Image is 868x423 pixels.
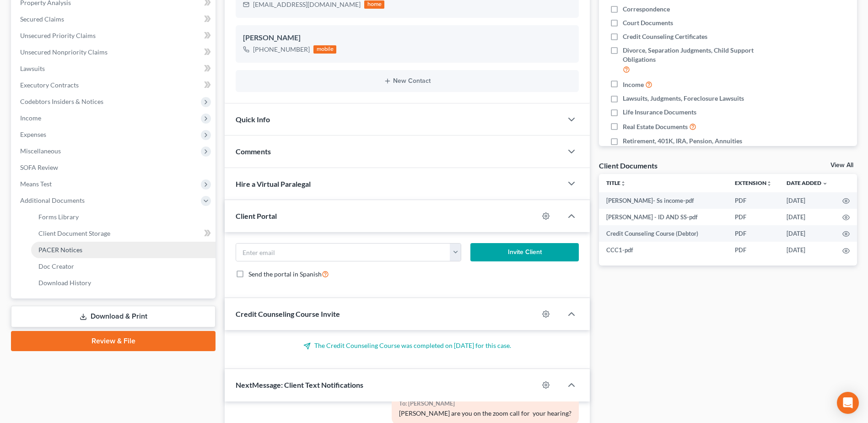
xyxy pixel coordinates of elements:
button: Invite Client [470,243,579,261]
span: Hire a Virtual Paralegal [236,179,311,188]
span: Real Estate Documents [623,122,688,131]
span: Correspondence [623,5,670,14]
a: Client Document Storage [31,225,216,242]
span: Court Documents [623,18,673,27]
span: SOFA Review [20,163,58,171]
i: unfold_more [620,181,626,186]
span: Lawsuits, Judgments, Foreclosure Lawsuits [623,94,744,103]
td: PDF [728,242,779,258]
a: Titleunfold_more [606,179,626,186]
td: [DATE] [779,209,835,225]
span: Comments [236,147,271,156]
span: Retirement, 401K, IRA, Pension, Annuities [623,136,742,146]
span: NextMessage: Client Text Notifications [236,380,363,389]
td: [PERSON_NAME] - ID AND SS-pdf [599,209,728,225]
span: Life Insurance Documents [623,108,696,117]
span: Send the portal in Spanish [248,270,322,278]
span: Income [623,80,644,89]
span: Credit Counseling Course Invite [236,309,340,318]
span: Forms Library [38,213,79,221]
a: Lawsuits [13,60,216,77]
span: Download History [38,279,91,287]
a: PACER Notices [31,242,216,258]
span: Client Document Storage [38,229,110,237]
a: Forms Library [31,209,216,225]
span: Secured Claims [20,15,64,23]
a: Doc Creator [31,258,216,275]
a: Secured Claims [13,11,216,27]
span: Codebtors Insiders & Notices [20,98,103,105]
span: Lawsuits [20,65,45,72]
td: PDF [728,192,779,209]
div: [PHONE_NUMBER] [253,45,310,54]
td: PDF [728,209,779,225]
a: Review & File [11,331,216,351]
button: New Contact [243,77,571,85]
div: [PERSON_NAME] [243,33,571,43]
span: Income [20,114,41,122]
input: Enter email [236,244,450,261]
span: Client Portal [236,211,277,220]
div: Open Intercom Messenger [837,392,859,414]
span: Unsecured Nonpriority Claims [20,48,108,56]
a: Extensionunfold_more [735,179,772,186]
td: Credit Counseling Course (Debtor) [599,225,728,242]
a: Executory Contracts [13,77,216,93]
td: [DATE] [779,225,835,242]
a: Download History [31,275,216,291]
span: Executory Contracts [20,81,79,89]
span: Credit Counseling Certificates [623,32,707,41]
span: Unsecured Priority Claims [20,32,96,39]
div: home [364,0,384,9]
td: [DATE] [779,192,835,209]
a: View All [830,162,853,168]
div: mobile [313,45,336,54]
span: PACER Notices [38,246,82,254]
a: Download & Print [11,306,216,327]
div: [PERSON_NAME] are you on the zoom call for your hearing? [399,409,571,418]
td: PDF [728,225,779,242]
span: Quick Info [236,115,270,124]
a: Unsecured Nonpriority Claims [13,44,216,60]
span: Divorce, Separation Judgments, Child Support Obligations [623,46,785,64]
span: Doc Creator [38,262,74,270]
span: Additional Documents [20,196,85,204]
td: CCC1-pdf [599,242,728,258]
i: unfold_more [766,181,772,186]
a: Date Added expand_more [787,179,828,186]
a: Unsecured Priority Claims [13,27,216,44]
td: [DATE] [779,242,835,258]
td: [PERSON_NAME]- Ss income-pdf [599,192,728,209]
p: The Credit Counseling Course was completed on [DATE] for this case. [236,341,579,350]
span: Miscellaneous [20,147,61,155]
i: expand_more [822,181,828,186]
div: Client Documents [599,161,658,170]
a: SOFA Review [13,159,216,176]
span: Expenses [20,130,46,138]
div: To: [PERSON_NAME] [399,398,571,409]
span: Means Test [20,180,52,188]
